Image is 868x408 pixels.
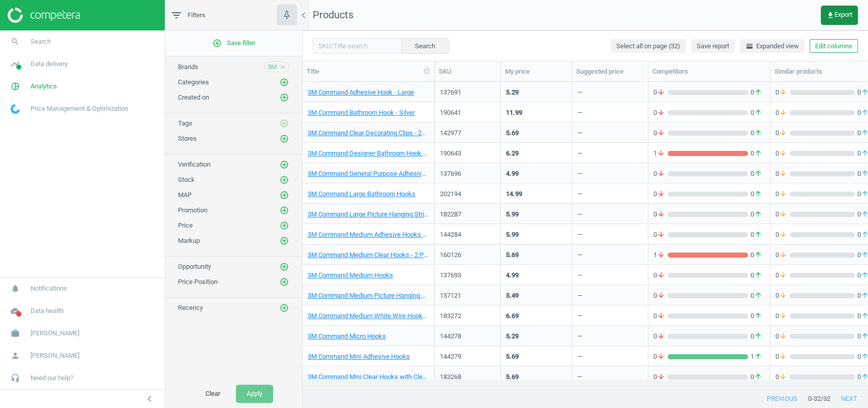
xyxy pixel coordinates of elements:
[313,38,402,53] input: SKU/Title search
[279,175,289,185] button: add_circle_outline
[280,175,289,184] i: add_circle_outline
[505,67,567,76] div: My price
[170,9,183,21] i: filter_list
[779,291,787,300] i: arrow_downward
[779,129,787,138] i: arrow_downward
[280,160,289,169] i: add_circle_outline
[303,82,868,379] div: grid
[440,291,495,300] div: 157121
[506,291,519,300] div: 5.49
[653,352,668,361] span: 0
[440,230,495,239] div: 144284
[754,230,762,239] i: arrow_upward
[577,108,582,121] div: —
[577,210,582,223] div: —
[279,303,289,313] button: add_circle_outline
[440,372,495,382] div: 183268
[506,190,522,199] div: 14.99
[178,135,197,142] span: Stores
[779,250,787,260] i: arrow_downward
[657,372,665,382] i: arrow_downward
[657,332,665,341] i: arrow_downward
[775,230,790,239] span: 0
[808,394,821,403] span: 0 - 32
[657,271,665,280] i: arrow_downward
[653,372,668,382] span: 0
[178,222,193,229] span: Price
[401,38,449,53] button: Search
[506,129,519,138] div: 5.69
[178,206,207,214] span: Promotion
[754,169,762,178] i: arrow_upward
[279,134,289,144] button: add_circle_outline
[779,352,787,361] i: arrow_downward
[506,210,519,219] div: 5.99
[821,394,830,403] span: / 32
[8,8,80,23] img: ajHJNr6hYgQAAAAASUVORK5CYII=
[308,88,414,97] a: 3M Command Adhesive Hook - Large
[754,88,762,97] i: arrow_upward
[178,176,195,183] span: Stock
[748,352,765,361] span: 1
[213,39,222,48] i: add_circle_outline
[754,332,762,341] i: arrow_upward
[280,277,289,287] i: add_circle_outline
[775,352,790,361] span: 0
[748,88,765,97] span: 0
[657,129,665,138] i: arrow_downward
[280,119,289,128] i: add_circle_outline
[6,77,25,96] i: pie_chart_outlined
[657,352,665,361] i: arrow_downward
[178,63,198,71] span: Brands
[308,352,410,361] a: 3M Command Mini Adhesive Hooks
[280,221,289,230] i: add_circle_outline
[657,190,665,199] i: arrow_downward
[779,311,787,321] i: arrow_downward
[657,210,665,219] i: arrow_downward
[657,291,665,300] i: arrow_downward
[308,291,429,300] a: 3M Command Medium Picture Hanging Strips - 4 Pack
[748,291,765,300] span: 0
[577,190,582,202] div: —
[280,303,289,312] i: add_circle_outline
[748,372,765,382] span: 0
[279,277,289,287] button: add_circle_outline
[810,39,858,53] button: Edit columns
[653,291,668,300] span: 0
[31,82,57,91] span: Analytics
[653,250,668,260] span: 1
[657,169,665,178] i: arrow_downward
[279,190,289,200] button: add_circle_outline
[178,304,203,311] span: Recency
[748,129,765,138] span: 0
[308,169,429,178] a: 3M Command General Purpose Adhesive Hooks - 3 Pack
[308,129,429,138] a: 3M Command Clear Decorating Clips - 20 Pack
[440,311,495,321] div: 183272
[279,64,286,71] i: close
[775,88,790,97] span: 0
[279,205,289,215] button: add_circle_outline
[653,271,668,280] span: 0
[748,210,765,219] span: 0
[178,263,211,270] span: Opportunity
[195,385,231,403] button: Clear
[313,9,353,21] span: Products
[308,250,429,260] a: 3M Command Medium Clear Hooks - 2 Pack
[775,250,790,260] span: 0
[506,352,519,361] div: 5.69
[31,284,67,293] span: Notifications
[308,332,386,341] a: 3M Command Micro Hooks
[657,149,665,158] i: arrow_downward
[756,390,808,408] button: previous
[653,88,668,97] span: 0
[745,42,754,50] i: horizontal_split
[31,373,73,383] span: Need our help?
[178,78,209,86] span: Categories
[779,108,787,117] i: arrow_downward
[279,118,289,129] button: add_circle_outline
[611,39,686,53] button: Select all on page (32)
[577,372,582,385] div: —
[178,119,192,127] span: Tags
[31,306,64,316] span: Data health
[657,230,665,239] i: arrow_downward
